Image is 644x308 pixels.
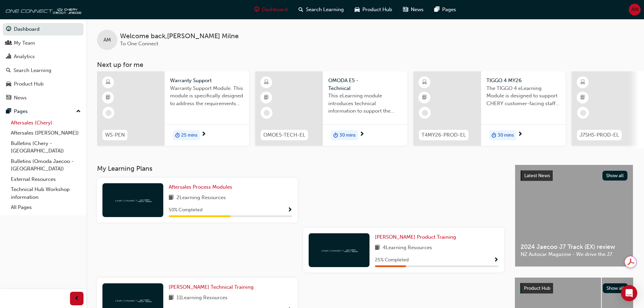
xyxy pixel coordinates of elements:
[486,85,560,108] span: The TIGGO 4 eLearning Module is designed to support CHERY customer-facing staff with the product ...
[263,131,305,139] span: OMOE5-TECH-EL
[176,194,226,202] span: 2 Learning Resources
[6,95,11,101] span: news-icon
[3,105,84,118] button: Pages
[14,53,35,61] div: Analytics
[320,247,358,253] img: oneconnect
[383,244,432,252] span: 4 Learning Resources
[6,54,11,60] span: chart-icon
[170,85,244,108] span: Warranty Support Module. This module is specifically designed to address the requirements and pro...
[86,61,644,69] h3: Next up for me
[434,5,439,14] span: pages-icon
[169,194,174,202] span: book-icon
[515,165,633,267] a: Latest NewsShow all2024 Jaecoo J7 Track (EX) reviewNZ Autocar Magazine - We drive the J7.
[3,23,84,35] a: Dashboard
[403,5,408,14] span: news-icon
[114,197,151,203] img: oneconnect
[287,207,292,213] span: Show Progress
[3,64,84,77] a: Search Learning
[521,170,627,181] a: Latest NewsShow all
[521,243,627,251] span: 2024 Jaecoo J7 Track (EX) review
[264,93,269,102] span: booktick-icon
[120,32,239,40] span: Welcome back , [PERSON_NAME] Milne
[328,77,402,92] span: OMODA E5 - Technical
[603,283,628,293] button: Show all
[580,78,585,87] span: learningResourceType_ELEARNING-icon
[8,202,84,213] a: All Pages
[74,294,79,303] span: prev-icon
[442,6,456,14] span: Pages
[6,68,11,74] span: search-icon
[3,22,84,105] button: DashboardMy TeamAnalyticsSearch LearningProduct HubNews
[103,36,111,44] span: AM
[169,294,174,302] span: book-icon
[422,131,466,139] span: T4MY26-PROD-EL
[255,71,407,146] a: OMOE5-TECH-ELOMODA E5 - TechnicalThis eLearning module introduces technical information to suppor...
[105,110,112,116] span: learningRecordVerb_NONE-icon
[114,297,151,303] img: oneconnect
[8,118,84,128] a: Aftersales (Chery)
[422,78,427,87] span: learningResourceType_ELEARNING-icon
[170,77,244,85] span: Warranty Support
[106,78,111,87] span: learningResourceType_ELEARNING-icon
[6,109,11,115] span: pages-icon
[175,131,180,140] span: duration-icon
[375,234,456,240] span: [PERSON_NAME] Product Training
[14,80,44,88] div: Product Hub
[498,132,514,139] span: 30 mins
[8,156,84,174] a: Bulletins (Omoda Jaecoo - [GEOGRAPHIC_DATA])
[429,3,461,17] a: pages-iconPages
[580,93,585,102] span: booktick-icon
[398,3,429,17] a: news-iconNews
[169,284,254,290] span: [PERSON_NAME] Technical Training
[580,131,619,139] span: J7SHS-PROD-EL
[411,6,424,14] span: News
[254,5,259,14] span: guage-icon
[3,3,81,16] img: oneconnect
[105,131,125,139] span: WS-PEN
[306,6,344,14] span: Search Learning
[339,132,356,139] span: 30 mins
[355,5,360,14] span: car-icon
[518,132,523,138] span: next-icon
[97,71,249,146] a: WS-PENWarranty SupportWarranty Support Module. This module is specifically designed to address th...
[293,3,349,17] a: search-iconSearch Learning
[486,77,560,85] span: TIGGO 4 MY26
[14,108,28,115] div: Pages
[333,131,338,140] span: duration-icon
[521,251,627,258] span: NZ Autocar Magazine - We drive the J7.
[375,244,380,252] span: book-icon
[3,78,84,90] a: Product Hub
[169,184,232,190] span: Aftersales Process Modules
[6,40,11,46] span: people-icon
[349,3,398,17] a: car-iconProduct Hub
[580,110,586,116] span: learningRecordVerb_NONE-icon
[262,6,288,14] span: Dashboard
[494,257,499,263] span: Show Progress
[8,184,84,202] a: Technical Hub Workshop information
[201,132,206,138] span: next-icon
[422,93,427,102] span: booktick-icon
[299,5,303,14] span: search-icon
[621,285,637,301] div: Open Intercom Messenger
[169,206,202,214] span: 50 % Completed
[76,107,81,116] span: up-icon
[520,283,628,294] a: Product HubShow all
[6,81,11,87] span: car-icon
[602,171,628,181] button: Show all
[169,283,256,291] a: [PERSON_NAME] Technical Training
[524,285,550,291] span: Product Hub
[631,6,639,14] span: AM
[264,110,270,116] span: learningRecordVerb_NONE-icon
[524,173,550,179] span: Latest News
[120,41,158,47] span: To One Connect
[328,92,402,115] span: This eLearning module introduces technical information to support the entry-level knowledge requi...
[181,132,197,139] span: 25 mins
[14,94,27,102] div: News
[264,78,269,87] span: learningResourceType_ELEARNING-icon
[6,26,11,32] span: guage-icon
[8,174,84,185] a: External Resources
[8,128,84,138] a: Aftersales ([PERSON_NAME])
[8,138,84,156] a: Bulletins (Chery - [GEOGRAPHIC_DATA])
